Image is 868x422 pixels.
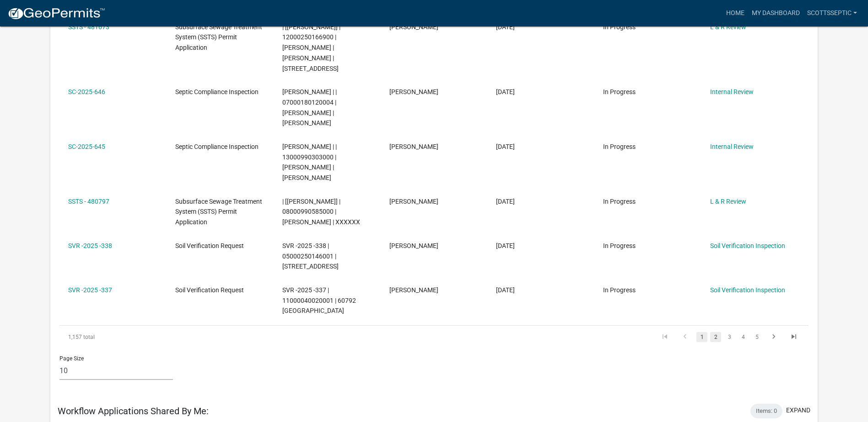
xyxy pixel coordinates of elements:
[496,242,515,249] span: 09/18/2025
[710,143,754,150] a: Internal Review
[389,286,438,294] span: Scott M Ellingson
[389,242,438,249] span: Scott M Ellingson
[389,143,438,150] span: Scott M Ellingson
[68,23,109,31] a: SSTS - 481673
[695,329,709,345] li: page 1
[710,286,785,294] a: Soil Verification Inspection
[676,332,694,342] a: go to previous page
[709,329,722,345] li: page 2
[175,23,262,52] span: Subsurface Sewage Treatment System (SSTS) Permit Application
[786,406,810,415] button: expand
[765,332,782,342] a: go to next page
[389,23,438,31] span: Scott M Ellingson
[389,88,438,95] span: Scott M Ellingson
[58,406,209,417] h5: Workflow Applications Shared By Me:
[736,329,750,345] li: page 4
[282,242,339,270] span: SVR -2025 -338 | 05000250146001 | 63134 360TH ST
[724,332,735,342] a: 3
[496,286,515,294] span: 09/18/2025
[738,332,749,342] a: 4
[603,198,636,205] span: In Progress
[282,198,360,226] span: | [Brittany Tollefson] | 08000990585000 | KARL NYBERG | XXXXXX
[656,332,674,342] a: go to first page
[496,143,515,150] span: 09/20/2025
[748,5,803,22] a: My Dashboard
[722,5,748,22] a: Home
[282,88,337,127] span: Michelle Jevne | | 07000180120004 | ROGER W ROBIDEAU | SHERYL M ROBIDEAU
[603,286,636,294] span: In Progress
[282,286,356,315] span: SVR -2025 -337 | 11000040020001 | 60792 335TH ST
[750,329,764,345] li: page 5
[59,326,208,348] div: 1,157 total
[175,242,244,249] span: Soil Verification Request
[710,23,746,31] a: L & R Review
[603,143,636,150] span: In Progress
[710,88,754,95] a: Internal Review
[750,404,782,418] div: Items: 0
[710,198,746,205] a: L & R Review
[803,5,861,22] a: scottsseptic
[496,23,515,31] span: 09/21/2025
[68,286,112,294] a: SVR -2025 -337
[68,198,109,205] a: SSTS - 480797
[175,143,259,150] span: Septic Compliance Inspection
[389,198,438,205] span: Scott M Ellingson
[710,242,785,249] a: Soil Verification Inspection
[68,88,105,95] a: SC-2025-646
[603,88,636,95] span: In Progress
[603,242,636,249] span: In Progress
[710,332,721,342] a: 2
[282,23,340,72] span: | [Sheila Dahl] | 12000250166900 | TESSANY D STEEKE | MICHAEL A STEEKE | 47142 505TH AVE
[282,143,337,181] span: Michelle Jevne | | 13000990303000 | KATHERINE D JOHNSON | CHRISTOPHER JOHNSON
[603,23,636,31] span: In Progress
[785,332,803,342] a: go to last page
[496,88,515,95] span: 09/20/2025
[751,332,762,342] a: 5
[175,88,259,95] span: Septic Compliance Inspection
[68,143,105,150] a: SC-2025-645
[175,198,262,226] span: Subsurface Sewage Treatment System (SSTS) Permit Application
[175,286,244,294] span: Soil Verification Request
[722,329,736,345] li: page 3
[496,198,515,205] span: 09/18/2025
[696,332,707,342] a: 1
[68,242,112,249] a: SVR -2025 -338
